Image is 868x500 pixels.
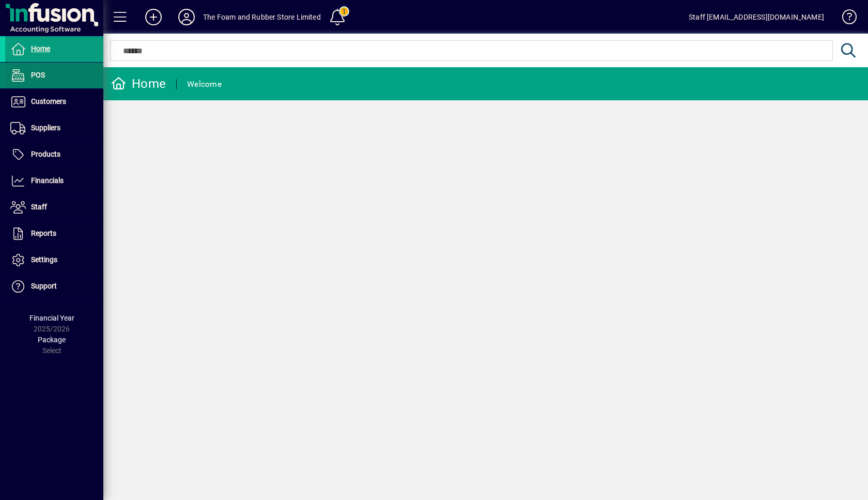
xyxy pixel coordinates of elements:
[29,314,74,322] span: Financial Year
[5,63,103,88] a: POS
[31,150,60,158] span: Products
[170,8,203,26] button: Profile
[31,203,47,211] span: Staff
[187,76,222,93] div: Welcome
[5,247,103,273] a: Settings
[5,194,103,220] a: Staff
[137,8,170,26] button: Add
[31,176,64,185] span: Financials
[689,9,824,25] div: Staff [EMAIL_ADDRESS][DOMAIN_NAME]
[31,97,66,105] span: Customers
[834,2,855,36] a: Knowledge Base
[5,89,103,115] a: Customers
[5,142,103,168] a: Products
[31,44,50,53] span: Home
[5,274,103,299] a: Support
[5,221,103,247] a: Reports
[31,124,60,132] span: Suppliers
[31,255,57,264] span: Settings
[5,115,103,141] a: Suppliers
[31,282,57,290] span: Support
[111,75,166,92] div: Home
[38,336,66,344] span: Package
[203,9,321,25] div: The Foam and Rubber Store Limited
[31,229,56,237] span: Reports
[5,168,103,194] a: Financials
[31,71,45,79] span: POS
